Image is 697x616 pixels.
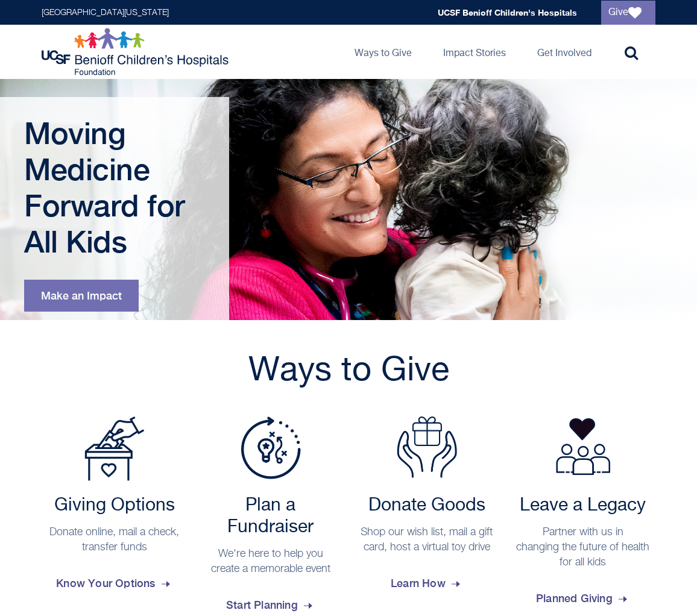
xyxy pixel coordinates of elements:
a: Get Involved [528,25,601,79]
p: Donate online, mail a check, transfer funds [48,525,181,555]
h2: Plan a Fundraiser [204,495,337,538]
img: Plan a Fundraiser [241,416,301,479]
img: Donate Goods [397,416,457,478]
p: Partner with us in changing the future of health for all kids [516,525,649,570]
h2: Leave a Legacy [516,495,649,517]
span: Planned Giving [536,582,629,615]
p: Shop our wish list, mail a gift card, host a virtual toy drive [360,525,493,555]
span: Learn How [391,567,462,600]
h1: Moving Medicine Forward for All Kids [24,115,208,260]
a: [GEOGRAPHIC_DATA][US_STATE] [42,8,169,17]
a: Impact Stories [434,25,516,79]
img: Logo for UCSF Benioff Children's Hospitals Foundation [42,28,232,76]
a: Payment Options Giving Options Donate online, mail a check, transfer funds Know Your Options [42,416,187,600]
a: Give [601,1,655,25]
p: We're here to help you create a memorable event [204,547,337,577]
a: Ways to Give [345,25,421,79]
h2: Giving Options [48,495,181,517]
h2: Donate Goods [360,495,493,517]
a: Make an Impact [24,280,139,312]
img: Payment Options [84,416,145,481]
a: Donate Goods Donate Goods Shop our wish list, mail a gift card, host a virtual toy drive Learn How [354,416,499,600]
span: Know Your Options [56,567,172,600]
h2: Ways to Give [42,350,655,392]
a: UCSF Benioff Children's Hospitals [438,7,577,17]
a: Leave a Legacy Partner with us in changing the future of health for all kids Planned Giving [510,416,655,615]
